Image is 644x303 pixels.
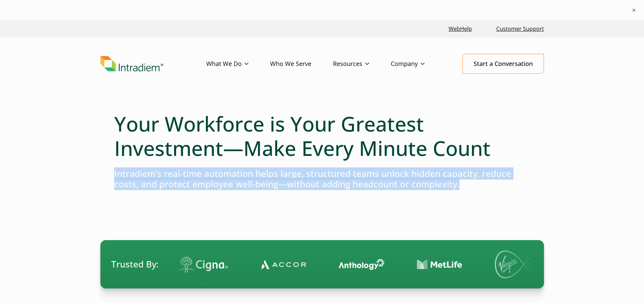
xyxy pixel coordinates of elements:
a: Start a Conversation [462,54,544,74]
img: Virgin Media logo. [495,251,542,278]
span: Trusted By: [111,258,159,271]
img: Contact Center Automation Accor Logo [261,259,306,270]
h1: Your Workforce is Your Greatest Investment—Make Every Minute Count [114,112,530,160]
a: What We Do [206,54,270,74]
a: Who We Serve [270,54,333,74]
a: Link opens in a new window [446,22,475,36]
button: × [630,7,637,14]
a: Link to homepage of Intradiem [100,56,206,72]
a: Resources [333,54,391,74]
a: Company [391,54,446,74]
h4: Intradiem’s real-time automation helps large, structured teams unlock hidden capacity, reduce cos... [114,168,530,189]
a: Customer Support [494,22,547,36]
img: Intradiem [100,56,163,72]
img: Contact Center Automation MetLife Logo [417,259,462,270]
